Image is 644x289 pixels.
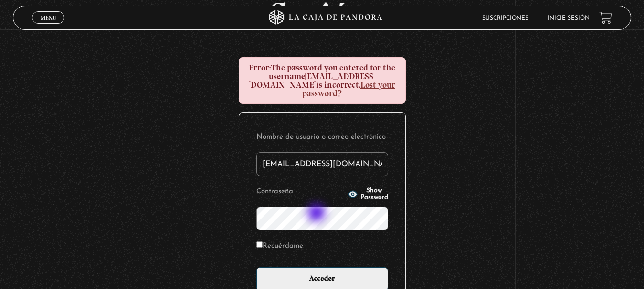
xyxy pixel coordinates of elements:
[599,11,612,24] a: View your shopping cart
[249,62,271,73] strong: Error:
[302,80,395,99] a: Lost your password?
[482,15,528,21] a: Suscripciones
[548,15,590,21] a: Inicie sesión
[256,239,303,254] label: Recuérdame
[256,130,388,145] label: Nombre de usuario o correo electrónico
[37,23,60,30] span: Cerrar
[348,188,388,201] button: Show Password
[256,185,345,199] label: Contraseña
[239,57,406,104] div: The password you entered for the username is incorrect.
[249,71,375,90] strong: [EMAIL_ADDRESS][DOMAIN_NAME]
[256,241,263,248] input: Recuérdame
[360,188,388,201] span: Show Password
[41,15,56,20] span: Menu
